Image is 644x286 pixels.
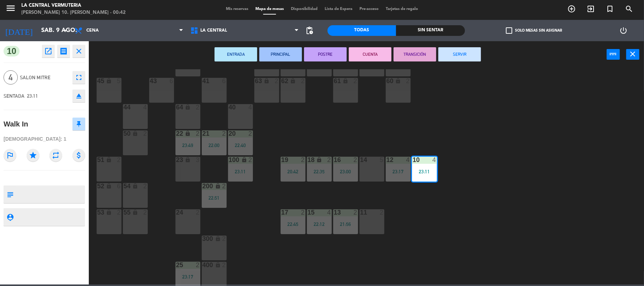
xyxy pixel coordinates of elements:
[176,262,177,268] div: 25
[86,28,99,33] span: Cena
[215,262,221,268] i: lock
[248,104,253,110] div: 4
[176,104,177,110] div: 64
[386,157,387,163] div: 12
[380,209,384,216] div: 2
[200,28,227,33] span: La Central
[334,209,334,216] div: 13
[406,157,410,163] div: 4
[117,78,121,84] div: 5
[124,104,124,110] div: 44
[386,78,387,84] div: 60
[308,157,308,163] div: 18
[316,157,322,163] i: lock
[301,78,305,84] div: 2
[44,47,53,55] i: open_in_new
[222,130,226,137] div: 2
[406,78,410,84] div: 2
[124,130,124,137] div: 50
[438,47,481,61] button: SERVIR
[567,5,576,13] i: add_circle_outline
[75,92,83,100] i: eject
[275,78,279,84] div: 2
[21,2,126,9] div: La Central Vermuteria
[287,7,321,11] span: Disponibilidad
[305,26,314,35] span: pending_actions
[4,46,20,56] span: 10
[353,157,358,163] div: 2
[222,7,252,11] span: Mis reservas
[506,27,562,34] label: Solo mesas sin asignar
[143,130,147,137] div: 2
[117,183,121,189] div: 6
[202,143,227,148] div: 22:00
[202,262,203,268] div: 400
[176,157,177,163] div: 23
[97,183,98,189] div: 52
[281,157,282,163] div: 19
[228,169,253,174] div: 23:11
[72,90,85,102] button: eject
[27,93,38,99] span: 23:11
[412,169,437,174] div: 23:11
[4,70,18,85] span: 4
[321,7,356,11] span: Lista de Espera
[228,143,253,148] div: 22:40
[229,157,229,163] div: 100
[334,78,334,84] div: 61
[185,104,191,110] i: lock
[248,157,253,163] div: 2
[59,47,68,55] i: receipt
[327,157,331,163] div: 2
[196,262,200,268] div: 2
[185,157,191,163] i: lock
[222,78,226,84] div: 6
[97,209,98,216] div: 53
[353,209,358,216] div: 2
[176,130,177,137] div: 22
[20,74,69,82] span: Salon Mitre
[215,236,221,242] i: lock
[360,157,361,163] div: 14
[175,274,200,279] div: 23:17
[327,209,331,216] div: 4
[150,78,150,84] div: 43
[75,73,83,82] i: fullscreen
[349,47,391,61] button: CUENTA
[21,9,126,16] div: [PERSON_NAME] 10. [PERSON_NAME] - 00:42
[196,130,200,137] div: 2
[176,209,177,216] div: 24
[606,5,614,13] i: turned_in_not
[301,209,305,216] div: 2
[229,104,229,110] div: 40
[255,78,255,84] div: 63
[626,49,639,60] button: close
[6,190,14,198] i: subject
[328,25,396,36] div: Todas
[175,143,200,148] div: 23:49
[506,27,512,34] span: check_box_outline_blank
[222,236,226,242] div: 2
[97,78,98,84] div: 45
[629,50,637,58] i: close
[382,7,422,11] span: Tarjetas de regalo
[252,7,287,11] span: Mapa de mesas
[106,209,112,215] i: lock
[586,5,595,13] i: exit_to_app
[222,262,226,268] div: 2
[215,47,257,61] button: ENTRADA
[281,169,305,174] div: 20:42
[202,78,203,84] div: 41
[202,195,227,200] div: 22:51
[380,157,384,163] div: 5
[264,78,270,84] i: lock
[386,169,411,174] div: 23:17
[57,45,70,58] button: receipt
[333,169,358,174] div: 23:00
[117,209,121,216] div: 2
[117,157,121,163] div: 2
[124,209,124,216] div: 55
[215,183,221,189] i: lock
[360,209,361,216] div: 11
[307,169,332,174] div: 22:35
